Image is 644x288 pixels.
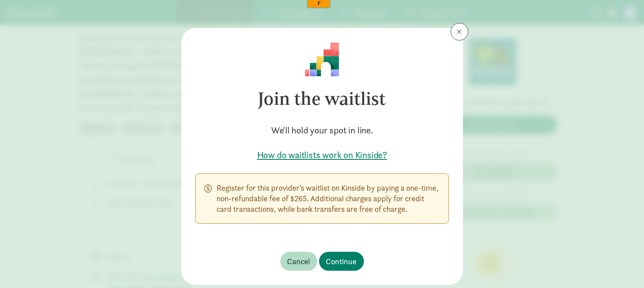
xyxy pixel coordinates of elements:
[319,252,364,271] button: Continue
[195,149,449,161] a: How do waitlists work on Kinside?
[47,4,117,15] input: ASIN, PO, Alias, + more...
[195,77,449,121] h3: Join the waitlist
[136,9,150,15] a: View
[217,183,440,214] p: Register for this provider’s waitlist on Kinside by paying a one-time, non-refundable fee of $265...
[165,9,179,15] a: Clear
[22,3,33,14] img: hcrasmus
[195,124,449,137] h5: We'll hold your spot in line.
[280,252,317,271] button: Cancel
[136,2,177,9] input: ASIN
[287,255,310,267] span: Cancel
[326,255,357,267] span: Continue
[150,9,165,15] a: Copy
